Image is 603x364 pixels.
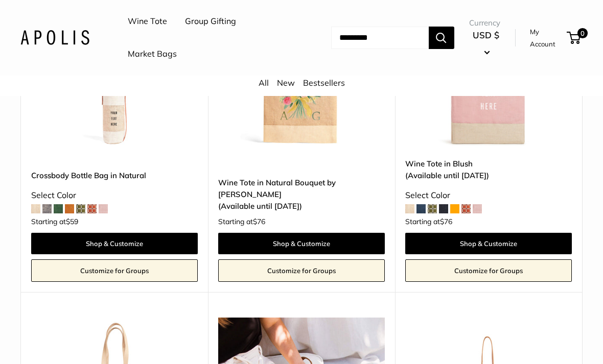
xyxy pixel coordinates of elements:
a: 0 [568,32,581,44]
input: Search... [331,27,429,49]
a: New [277,78,295,88]
span: USD $ [473,30,499,40]
span: 0 [577,28,588,38]
a: All [259,78,269,88]
a: Customize for Groups [405,259,572,282]
button: USD $ [469,27,503,60]
button: Search [429,27,454,49]
a: Wine Tote in Natural Bouquet by [PERSON_NAME](Available until [DATE]) [218,177,385,212]
span: Currency [469,16,503,30]
a: Wine Tote in Blush(Available until [DATE]) [405,158,572,182]
a: Group Gifting [185,14,236,29]
img: Apolis [20,30,89,45]
a: Shop & Customize [405,233,572,254]
a: Customize for Groups [218,259,385,282]
div: Select Color [31,188,198,203]
a: Market Bags [128,46,177,62]
span: Starting at [218,218,265,225]
a: Crossbody Bottle Bag in Natural [31,169,198,181]
span: $76 [440,217,452,226]
a: Customize for Groups [31,259,198,282]
a: My Account [530,26,563,51]
span: Starting at [31,218,78,225]
a: Wine Tote [128,14,167,29]
div: Select Color [405,188,572,203]
span: $59 [66,217,78,226]
a: Shop & Customize [218,233,385,254]
span: Starting at [405,218,452,225]
a: Shop & Customize [31,233,198,254]
a: Bestsellers [303,78,345,88]
span: $76 [253,217,265,226]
